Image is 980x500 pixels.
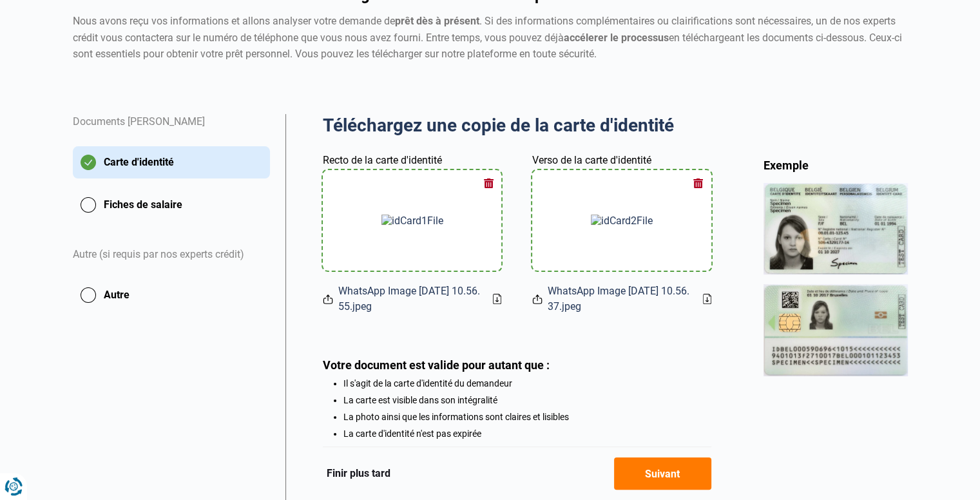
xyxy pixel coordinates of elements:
span: WhatsApp Image [DATE] 10.56.55.jpeg [338,284,483,314]
button: Fiches de salaire [73,189,270,221]
strong: prêt dès à présent [395,15,479,27]
li: La carte d'identité n'est pas expirée [343,428,711,439]
div: Documents [PERSON_NAME] [73,114,270,146]
div: Exemple [764,158,908,173]
button: Suivant [614,457,711,490]
li: La photo ainsi que les informations sont claires et lisibles [343,412,711,422]
img: idCard [764,183,908,376]
strong: accélerer le processus [564,32,669,44]
label: Recto de la carte d'identité [323,153,442,168]
li: La carte est visible dans son intégralité [343,395,711,405]
img: idCard2File [591,215,653,227]
div: Autre (si requis par nos experts crédit) [73,231,270,279]
a: Download [703,294,711,304]
h2: Téléchargez une copie de la carte d'identité [323,114,711,137]
div: Votre document est valide pour autant que : [323,358,711,372]
label: Verso de la carte d'identité [532,153,651,168]
button: Finir plus tard [323,465,394,482]
a: Download [493,294,501,304]
div: Nous avons reçu vos informations et allons analyser votre demande de . Si des informations complé... [73,13,908,63]
img: idCard1File [381,215,443,227]
span: WhatsApp Image [DATE] 10.56.37.jpeg [548,284,692,314]
button: Autre [73,279,270,311]
button: Carte d'identité [73,146,270,178]
li: Il s'agit de la carte d'identité du demandeur [343,378,711,389]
